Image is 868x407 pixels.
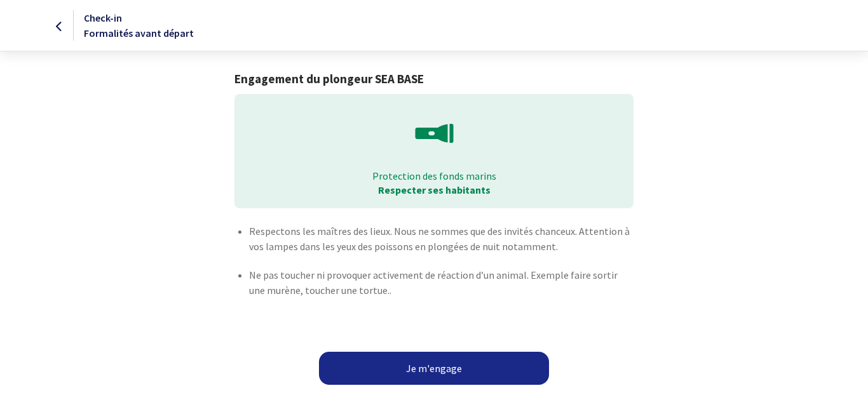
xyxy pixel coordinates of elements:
[249,267,633,298] p: Ne pas toucher ni provoquer activement de réaction d’un animal. Exemple faire sortir une murène, ...
[243,169,624,183] p: Protection des fonds marins
[378,183,491,196] strong: Respecter ses habitants
[84,11,194,39] span: Check-in Formalités avant départ
[249,224,633,254] p: Respectons les maîtres des lieux. Nous ne sommes que des invités chanceux. Attention à vos lampes...
[319,352,549,385] button: Je m'engage
[234,72,633,86] h1: Engagement du plongeur SEA BASE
